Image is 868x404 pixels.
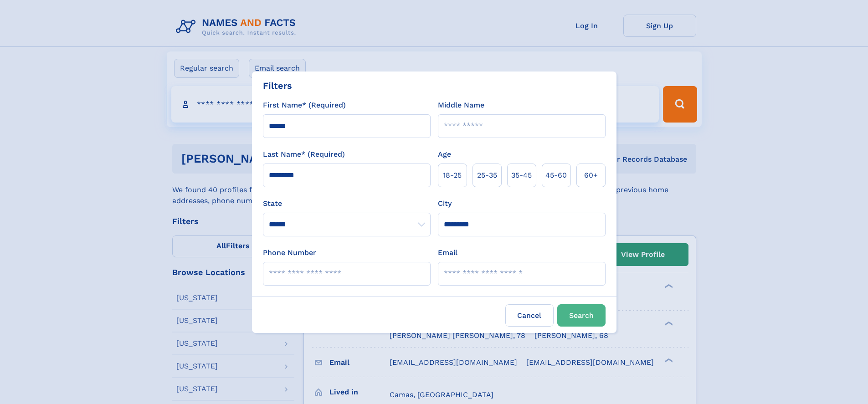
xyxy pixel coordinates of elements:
[511,170,532,181] span: 35‑45
[438,247,457,258] label: Email
[438,149,451,160] label: Age
[545,170,567,181] span: 45‑60
[443,170,462,181] span: 18‑25
[263,149,345,160] label: Last Name* (Required)
[263,198,431,209] label: State
[438,198,452,209] label: City
[263,100,346,111] label: First Name* (Required)
[557,304,606,327] button: Search
[505,304,554,327] label: Cancel
[263,79,292,92] div: Filters
[477,170,497,181] span: 25‑35
[438,100,484,111] label: Middle Name
[263,247,316,258] label: Phone Number
[584,170,598,181] span: 60+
